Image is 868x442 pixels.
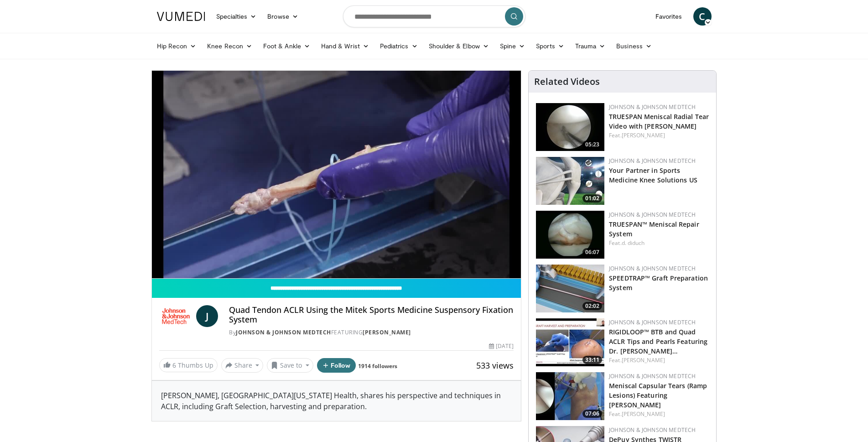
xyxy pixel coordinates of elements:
span: 07:06 [582,410,602,418]
a: [PERSON_NAME] [622,410,665,418]
a: Johnson & Johnson MedTech [609,426,696,434]
a: Hand & Wrist [316,37,374,55]
button: Share [221,358,264,373]
h4: Related Videos [534,76,600,87]
span: 01:02 [582,194,602,203]
a: [PERSON_NAME] [622,131,665,139]
div: [DATE] [489,342,514,350]
a: Browse [262,7,304,26]
img: a46a2fe1-2704-4a9e-acc3-1c278068f6c4.150x105_q85_crop-smart_upscale.jpg [536,265,604,312]
a: Johnson & Johnson MedTech [236,328,331,336]
img: a9cbc79c-1ae4-425c-82e8-d1f73baa128b.150x105_q85_crop-smart_upscale.jpg [536,103,604,151]
a: d. diduch [622,239,645,247]
a: Johnson & Johnson MedTech [609,157,696,165]
a: Shoulder & Elbow [423,37,494,55]
a: TRUESPAN Meniscal Radial Tear Video with [PERSON_NAME] [609,112,709,130]
a: Trauma [570,37,611,55]
a: RIGIDLOOP™ BTB and Quad ACLR Tips and Pearls Featuring Dr. [PERSON_NAME]… [609,328,707,355]
span: 06:07 [582,248,602,256]
a: Specialties [211,7,262,26]
img: 4bc3a03c-f47c-4100-84fa-650097507746.150x105_q85_crop-smart_upscale.jpg [536,318,604,366]
span: 6 [172,361,176,369]
img: 0c02c3d5-dde0-442f-bbc0-cf861f5c30d7.150x105_q85_crop-smart_upscale.jpg [536,372,604,420]
a: SPEEDTRAP™ Graft Preparation System [609,274,708,292]
a: 02:02 [536,265,604,312]
span: 533 views [476,360,514,371]
a: C [693,7,712,26]
h4: Quad Tendon ACLR Using the Mitek Sports Medicine Suspensory Fixation System [229,305,514,325]
a: Johnson & Johnson MedTech [609,211,696,218]
a: Johnson & Johnson MedTech [609,318,696,326]
a: Johnson & Johnson MedTech [609,103,696,111]
a: Your Partner in Sports Medicine Knee Solutions US [609,166,697,184]
a: Knee Recon [202,37,258,55]
a: Favorites [650,7,688,26]
a: 06:07 [536,211,604,259]
img: 0543fda4-7acd-4b5c-b055-3730b7e439d4.150x105_q85_crop-smart_upscale.jpg [536,157,604,205]
a: J [196,305,218,327]
button: Follow [317,358,356,373]
a: TRUESPAN™ Meniscal Repair System [609,220,699,238]
img: VuMedi Logo [157,12,205,21]
a: Business [611,37,657,55]
span: 02:02 [582,302,602,310]
video-js: Video Player [152,71,521,279]
a: 05:23 [536,103,604,151]
img: Johnson & Johnson MedTech [159,305,193,327]
input: Search topics, interventions [343,5,525,27]
a: Meniscal Capsular Tears (Ramp Lesions) Featuring [PERSON_NAME] [609,381,707,409]
a: 01:02 [536,157,604,205]
a: Hip Recon [151,37,202,55]
a: Pediatrics [374,37,423,55]
span: 05:23 [582,140,602,149]
div: Feat. [609,356,709,364]
div: Feat. [609,131,709,140]
a: Foot & Ankle [258,37,316,55]
a: 6 Thumbs Up [159,358,218,372]
a: Johnson & Johnson MedTech [609,265,696,272]
div: Feat. [609,410,709,418]
a: 33:11 [536,318,604,366]
a: [PERSON_NAME] [363,328,411,336]
button: Save to [267,358,313,373]
div: Feat. [609,239,709,247]
a: 07:06 [536,372,604,420]
a: Spine [494,37,530,55]
a: Johnson & Johnson MedTech [609,372,696,380]
a: Sports [530,37,570,55]
a: 1914 followers [358,362,397,370]
div: By FEATURING [229,328,514,337]
a: [PERSON_NAME] [622,356,665,364]
span: 33:11 [582,356,602,364]
div: [PERSON_NAME], [GEOGRAPHIC_DATA][US_STATE] Health, shares his perspective and techniques in ACLR,... [152,381,521,421]
img: e42d750b-549a-4175-9691-fdba1d7a6a0f.150x105_q85_crop-smart_upscale.jpg [536,211,604,259]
